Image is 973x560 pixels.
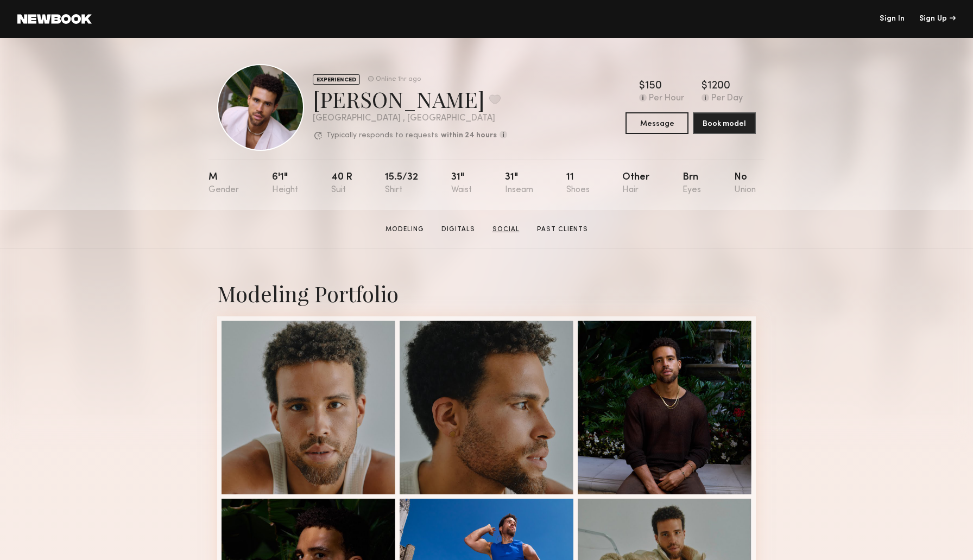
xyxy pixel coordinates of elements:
[488,225,524,234] a: Social
[451,173,472,195] div: 31"
[566,173,590,195] div: 11
[313,74,360,85] div: EXPERIENCED
[272,173,298,195] div: 6'1"
[326,132,438,139] p: Typically responds to requests
[381,225,428,234] a: Modeling
[441,132,497,139] b: within 24 hours
[649,94,684,104] div: Per Hour
[639,81,645,92] div: $
[711,94,743,104] div: Per Day
[919,15,956,23] div: Sign Up
[645,81,662,92] div: 150
[622,173,649,195] div: Other
[217,279,756,308] div: Modeling Portfolio
[437,225,479,234] a: Digitals
[880,15,905,23] a: Sign In
[533,225,592,234] a: Past Clients
[505,173,533,195] div: 31"
[385,173,418,195] div: 15.5/32
[208,173,239,195] div: M
[313,114,507,123] div: [GEOGRAPHIC_DATA] , [GEOGRAPHIC_DATA]
[702,81,707,92] div: $
[683,173,701,195] div: Brn
[693,112,756,134] button: Book model
[707,81,730,92] div: 1200
[331,173,352,195] div: 40 r
[313,85,507,113] div: [PERSON_NAME]
[376,76,421,83] div: Online 1hr ago
[625,112,688,134] button: Message
[734,173,756,195] div: No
